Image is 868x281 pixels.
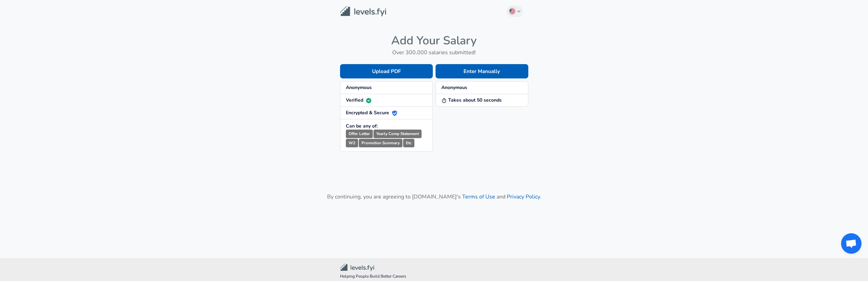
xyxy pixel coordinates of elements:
[441,84,467,91] strong: Anonymous
[346,139,358,147] small: W2
[507,193,540,201] a: Privacy Policy
[441,97,502,103] strong: Takes about 50 seconds
[340,264,374,271] img: Levels.fyi Community
[340,273,528,280] span: Helping People Build Better Careers
[373,130,422,138] small: Yearly Comp Statement
[346,130,373,138] small: Offer Letter
[340,48,528,57] h6: Over 300,000 salaries submitted!
[346,97,371,103] strong: Verified
[340,64,433,78] button: Upload PDF
[506,5,523,17] button: English (US)
[346,109,397,116] strong: Encrypted & Secure
[841,233,862,254] div: Open chat
[340,6,386,17] img: Levels.fyi
[340,33,528,48] h4: Add Your Salary
[346,84,372,91] strong: Anonymous
[462,193,495,201] a: Terms of Use
[403,139,414,147] small: Etc
[510,9,515,14] img: English (US)
[436,64,528,78] button: Enter Manually
[346,123,378,129] strong: Can be any of:
[359,139,402,147] small: Promotion Summary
